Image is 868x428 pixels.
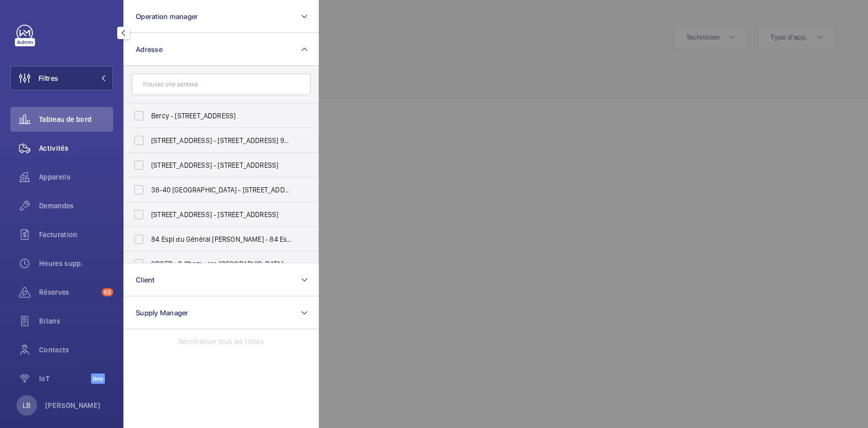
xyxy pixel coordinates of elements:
[45,400,101,411] p: [PERSON_NAME]
[39,172,113,182] span: Appareils
[39,258,113,269] span: Heures supp.
[39,316,113,326] span: Bilans
[39,373,91,384] span: IoT
[10,66,113,91] button: Filtres
[39,229,113,240] span: Facturation
[39,143,113,153] span: Activités
[39,201,113,211] span: Demandes
[39,345,113,355] span: Contacts
[39,73,58,83] span: Filtres
[39,287,98,297] span: Réserves
[91,373,105,384] span: Beta
[102,288,113,296] span: 65
[39,114,113,124] span: Tableau de bord
[23,400,30,411] p: LB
